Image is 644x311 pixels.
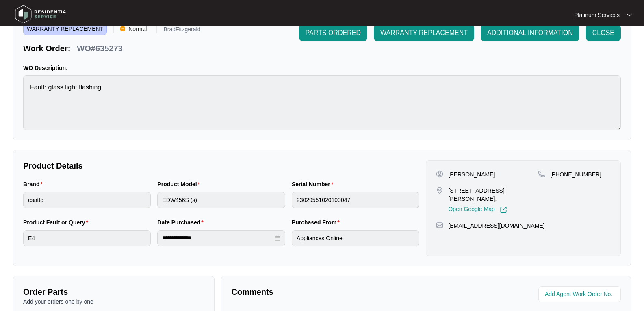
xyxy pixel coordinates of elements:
[487,28,573,38] span: ADDITIONAL INFORMATION
[448,187,538,203] p: [STREET_ADDRESS][PERSON_NAME],
[23,23,107,35] span: WARRANTY REPLACEMENT
[306,28,361,38] span: PARTS ORDERED
[157,218,206,226] label: Date Purchased
[125,23,150,35] span: Normal
[448,170,495,178] p: [PERSON_NAME]
[448,222,544,230] p: [EMAIL_ADDRESS][DOMAIN_NAME]
[162,234,273,242] input: Date Purchased
[23,180,46,188] label: Brand
[231,286,420,298] p: Comments
[448,206,507,213] a: Open Google Map
[481,25,579,41] button: ADDITIONAL INFORMATION
[436,187,443,194] img: map-pin
[23,192,151,208] input: Brand
[23,64,621,72] p: WO Description:
[292,180,336,188] label: Serial Number
[23,160,419,172] p: Product Details
[299,25,367,41] button: PARTS ORDERED
[23,298,204,306] p: Add your orders one by one
[163,26,200,35] p: BradFitzgerald
[574,11,620,19] p: Platinum Services
[436,222,443,229] img: map-pin
[380,28,468,38] span: WARRANTY REPLACEMENT
[77,43,122,54] p: WO#635273
[23,218,91,226] label: Product Fault or Query
[627,13,632,17] img: dropdown arrow
[23,75,621,130] textarea: Fault: glass light flashing
[374,25,474,41] button: WARRANTY REPLACEMENT
[23,43,70,54] p: Work Order:
[586,25,621,41] button: CLOSE
[292,218,343,226] label: Purchased From
[292,230,419,246] input: Purchased From
[436,170,443,178] img: user-pin
[157,192,285,208] input: Product Model
[292,192,419,208] input: Serial Number
[23,286,204,298] p: Order Parts
[23,230,151,246] input: Product Fault or Query
[592,28,614,38] span: CLOSE
[12,2,69,26] img: residentia service logo
[157,180,203,188] label: Product Model
[545,289,616,299] input: Add Agent Work Order No.
[120,26,125,31] img: Vercel Logo
[500,206,507,213] img: Link-External
[550,170,601,178] p: [PHONE_NUMBER]
[538,170,545,178] img: map-pin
